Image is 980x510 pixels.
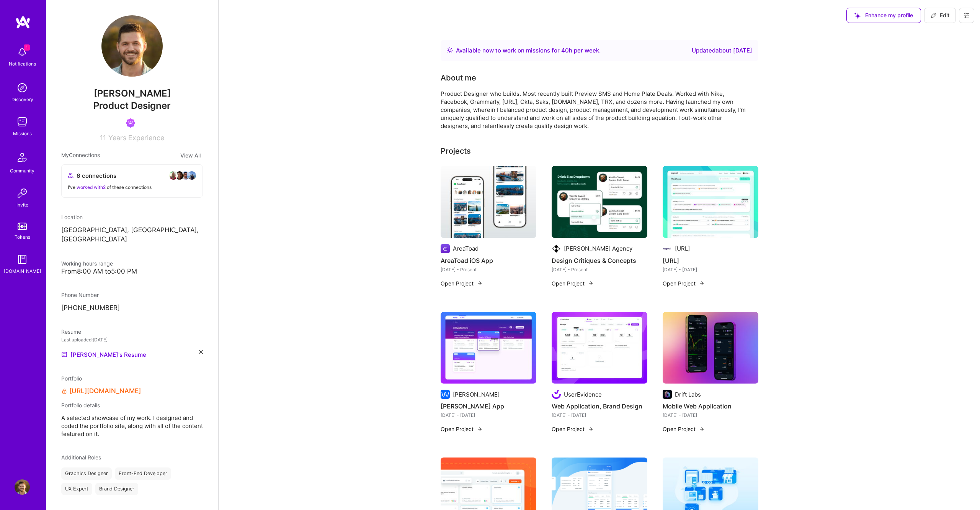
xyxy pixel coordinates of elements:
[663,279,705,287] button: Open Project
[15,80,30,95] img: discovery
[187,171,196,180] img: avatar
[24,44,30,51] span: 1
[15,252,30,267] img: guide book
[552,279,594,287] button: Open Project
[95,483,138,495] div: Brand Designer
[663,411,758,419] div: [DATE] - [DATE]
[169,171,178,180] img: avatar
[675,390,701,398] div: Drift Labs
[61,454,101,461] span: Additional Roles
[663,166,758,238] img: Copy.ai
[588,426,594,432] img: arrow-right
[552,244,561,253] img: Company logo
[61,164,203,198] button: 6 connectionsavataravataravataravatarI've worked with2 of these connections
[564,244,632,253] div: [PERSON_NAME] Agency
[61,328,81,335] span: Resume
[100,134,106,142] span: 11
[552,390,561,399] img: Company logo
[61,351,67,357] img: Resume
[663,256,758,266] h4: [URL]
[453,390,500,398] div: [PERSON_NAME]
[69,387,141,395] a: [URL][DOMAIN_NAME]
[15,44,30,60] img: bell
[441,166,536,238] img: AreaToad iOS App
[61,213,203,221] div: Location
[15,114,30,130] img: teamwork
[552,312,647,384] img: Web Application, Brand Design
[663,390,672,399] img: Company logo
[61,336,203,344] div: Last uploaded: [DATE]
[68,183,196,191] div: I've of these connections
[441,90,747,130] div: Product Designer who builds. Most recently built Preview SMS and Home Plate Deals. Worked with Ni...
[456,46,601,55] div: Available now to work on missions for h per week .
[588,280,594,286] img: arrow-right
[692,46,752,55] div: Updated about [DATE]
[61,414,203,438] span: A selected showcase of my work. I designed and coded the portfolio site, along with all of the co...
[441,145,471,157] div: Projects
[441,256,536,266] h4: AreaToad iOS App
[441,425,483,433] button: Open Project
[15,233,30,241] div: Tokens
[175,171,184,180] img: avatar
[441,312,536,384] img: Wally Wallet App
[11,95,33,103] div: Discovery
[663,401,758,411] h4: Mobile Web Application
[101,15,163,77] img: User Avatar
[77,172,116,180] span: 6 connections
[181,171,190,180] img: avatar
[441,72,476,84] div: About me
[931,11,949,19] span: Edit
[115,467,171,480] div: Front-End Developer
[61,151,100,160] span: My Connections
[4,267,41,275] div: [DOMAIN_NAME]
[552,166,647,238] img: Design Critiques & Concepts
[846,8,921,23] button: Enhance my profile
[477,426,483,432] img: arrow-right
[924,8,956,23] button: Edit
[552,425,594,433] button: Open Project
[61,375,82,382] span: Portfolio
[15,15,31,29] img: logo
[61,260,113,267] span: Working hours range
[61,483,92,495] div: UX Expert
[552,266,647,274] div: [DATE] - Present
[77,184,106,190] span: worked with 2
[61,401,203,409] div: Portfolio details
[441,390,450,399] img: Company logo
[61,467,112,480] div: Graphics Designer
[61,350,146,359] a: [PERSON_NAME]'s Resume
[663,425,705,433] button: Open Project
[15,479,30,495] img: User Avatar
[178,151,203,160] button: View All
[108,134,164,142] span: Years Experience
[552,411,647,419] div: [DATE] - [DATE]
[61,226,203,244] p: [GEOGRAPHIC_DATA], [GEOGRAPHIC_DATA], [GEOGRAPHIC_DATA]
[16,201,28,209] div: Invite
[93,100,171,111] span: Product Designer
[68,173,73,179] i: icon Collaborator
[61,303,203,313] p: [PHONE_NUMBER]
[10,167,34,175] div: Community
[854,11,913,19] span: Enhance my profile
[675,244,690,253] div: [URL]
[126,118,135,128] img: Been on Mission
[663,312,758,384] img: Mobile Web Application
[854,13,861,19] i: icon SuggestedTeams
[699,426,705,432] img: arrow-right
[663,266,758,274] div: [DATE] - [DATE]
[15,185,30,201] img: Invite
[441,279,483,287] button: Open Project
[18,223,27,230] img: tokens
[199,350,203,354] i: icon Close
[561,47,569,54] span: 40
[13,479,32,495] a: User Avatar
[9,60,36,68] div: Notifications
[564,390,602,398] div: UserEvidence
[61,88,203,99] span: [PERSON_NAME]
[61,292,99,298] span: Phone Number
[552,401,647,411] h4: Web Application, Brand Design
[453,244,479,253] div: AreaToad
[13,130,32,138] div: Missions
[477,280,483,286] img: arrow-right
[447,47,453,53] img: Availability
